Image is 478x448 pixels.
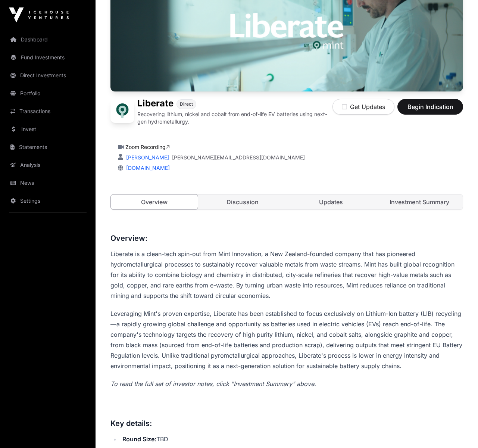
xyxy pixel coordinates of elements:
[332,99,394,115] button: Get Updates
[137,99,174,109] h1: Liberate
[397,106,463,114] a: Begin Indication
[376,195,463,209] a: Investment Summary
[6,121,90,137] a: Invest
[125,154,169,161] a: [PERSON_NAME]
[6,157,90,173] a: Analysis
[6,67,90,84] a: Direct Investments
[9,7,69,22] img: Icehouse Ventures Logo
[172,154,305,161] a: [PERSON_NAME][EMAIL_ADDRESS][DOMAIN_NAME]
[111,195,463,209] nav: Tabs
[6,193,90,209] a: Settings
[6,49,90,66] a: Fund Investments
[110,232,463,244] h3: Overview:
[110,417,463,429] h3: Key details:
[137,111,332,125] p: Recovering lithium, nickel and cobalt from end-of-life EV batteries using next-gen hydrometallurgy.
[110,249,463,301] p: Liberate is a clean-tech spin-out from Mint Innovation, a New Zealand-founded company that has pi...
[397,99,463,115] button: Begin Indication
[6,175,90,191] a: News
[125,144,170,150] a: Zoom Recording
[110,99,134,123] img: Liberate
[441,412,478,448] iframe: Chat Widget
[110,380,316,388] em: To read the full set of investor notes, click "Investment Summary" above.
[120,434,463,444] li: TBD
[407,102,454,111] span: Begin Indication
[110,194,198,210] a: Overview
[6,85,90,102] a: Portfolio
[110,308,463,371] p: Leveraging Mint's proven expertise, Liberate has been established to focus exclusively on Lithium...
[6,139,90,155] a: Statements
[288,195,375,209] a: Updates
[122,435,156,443] strong: Round Size:
[199,195,286,209] a: Discussion
[180,101,193,107] span: Direct
[123,165,170,171] a: [DOMAIN_NAME]
[6,31,90,48] a: Dashboard
[6,103,90,119] a: Transactions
